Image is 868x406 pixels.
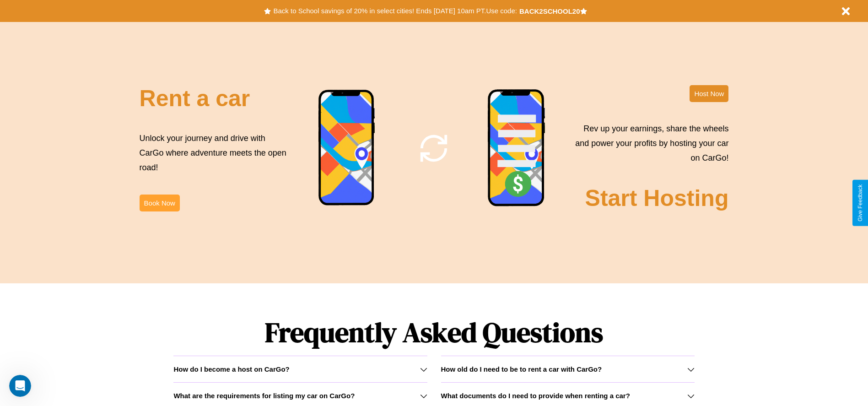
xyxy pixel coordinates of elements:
[570,121,728,166] p: Rev up your earnings, share the wheels and power your profits by hosting your car on CarGo!
[271,5,519,17] button: Back to School savings of 20% in select cities! Ends [DATE] 10am PT.Use code:
[9,375,31,397] iframe: Intercom live chat
[690,85,728,102] button: Host Now
[519,7,580,15] b: BACK2SCHOOL20
[140,195,180,211] button: Book Now
[487,89,546,208] img: phone
[857,184,863,222] div: Give Feedback
[140,131,290,175] p: Unlock your journey and drive with CarGo where adventure meets the open road!
[318,89,376,207] img: phone
[173,365,289,373] h3: How do I become a host on CarGo?
[140,85,250,112] h2: Rent a car
[585,185,729,211] h2: Start Hosting
[441,392,630,400] h3: What documents do I need to provide when renting a car?
[173,392,355,400] h3: What are the requirements for listing my car on CarGo?
[441,365,602,373] h3: How old do I need to be to rent a car with CarGo?
[173,309,694,356] h1: Frequently Asked Questions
